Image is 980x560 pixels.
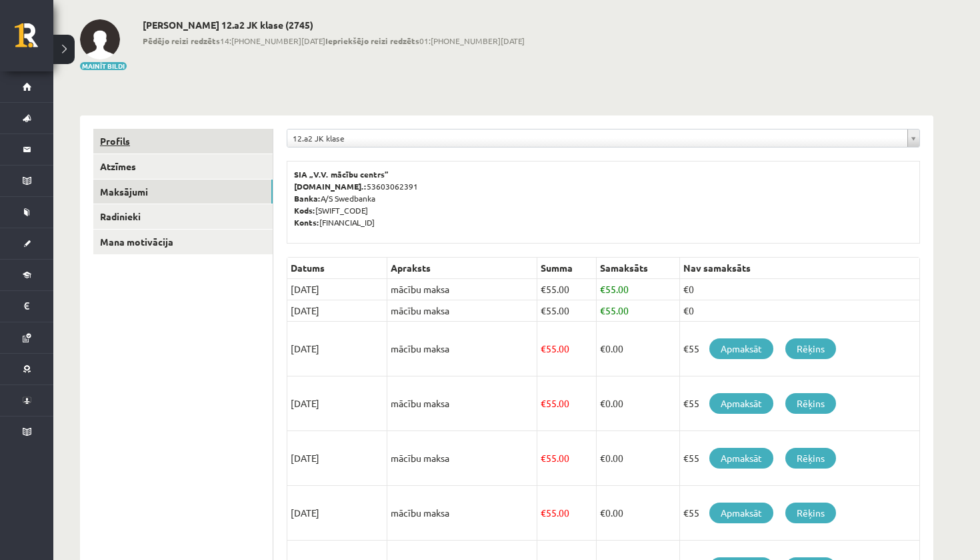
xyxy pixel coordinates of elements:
[679,376,919,431] td: €55
[294,205,315,216] b: Kods:
[287,431,387,486] td: [DATE]
[600,342,605,354] span: €
[80,19,120,59] img: Amanda Ozola
[679,322,919,376] td: €55
[785,338,836,359] a: Rēķins
[387,300,537,322] td: mācību maksa
[785,448,836,469] a: Rēķins
[294,168,913,228] p: 53603062391 A/S Swedbanka [SWIFT_CODE] [FINANCIAL_ID]
[785,503,836,523] a: Rēķins
[600,507,605,519] span: €
[387,258,537,279] th: Apraksts
[537,376,597,431] td: 55.00
[785,393,836,414] a: Rēķins
[596,322,679,376] td: 0.00
[600,452,605,464] span: €
[287,279,387,300] td: [DATE]
[287,258,387,279] th: Datums
[709,393,773,414] a: Apmaksāt
[600,283,605,295] span: €
[596,300,679,322] td: 55.00
[537,322,597,376] td: 55.00
[293,129,902,147] span: 12.a2 JK klase
[709,503,773,523] a: Apmaksāt
[679,279,919,300] td: €0
[541,342,546,354] span: €
[325,35,419,46] b: Iepriekšējo reizi redzēts
[294,217,319,228] b: Konts:
[541,452,546,464] span: €
[679,486,919,541] td: €55
[294,169,389,180] b: SIA „V.V. mācību centrs”
[287,322,387,376] td: [DATE]
[287,129,919,147] a: 12.a2 JK klase
[15,23,53,57] a: Rīgas 1. Tālmācības vidusskola
[287,300,387,322] td: [DATE]
[387,279,537,300] td: mācību maksa
[93,204,273,229] a: Radinieki
[93,154,273,179] a: Atzīmes
[143,19,525,31] h2: [PERSON_NAME] 12.a2 JK klase (2745)
[93,180,273,204] a: Maksājumi
[287,376,387,431] td: [DATE]
[596,486,679,541] td: 0.00
[600,397,605,409] span: €
[709,448,773,469] a: Apmaksāt
[596,279,679,300] td: 55.00
[80,62,127,70] button: Mainīt bildi
[679,431,919,486] td: €55
[541,283,546,295] span: €
[143,35,525,47] span: 14:[PHONE_NUMBER][DATE] 01:[PHONE_NUMBER][DATE]
[541,304,546,316] span: €
[93,129,273,154] a: Profils
[600,304,605,316] span: €
[541,507,546,519] span: €
[143,35,220,46] b: Pēdējo reizi redzēts
[387,376,537,431] td: mācību maksa
[596,258,679,279] th: Samaksāts
[93,230,273,254] a: Mana motivācija
[537,431,597,486] td: 55.00
[537,279,597,300] td: 55.00
[596,376,679,431] td: 0.00
[709,338,773,359] a: Apmaksāt
[596,431,679,486] td: 0.00
[294,181,367,192] b: [DOMAIN_NAME].:
[679,258,919,279] th: Nav samaksāts
[287,486,387,541] td: [DATE]
[294,193,321,204] b: Banka:
[537,300,597,322] td: 55.00
[537,486,597,541] td: 55.00
[537,258,597,279] th: Summa
[387,322,537,376] td: mācību maksa
[387,486,537,541] td: mācību maksa
[541,397,546,409] span: €
[387,431,537,486] td: mācību maksa
[679,300,919,322] td: €0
